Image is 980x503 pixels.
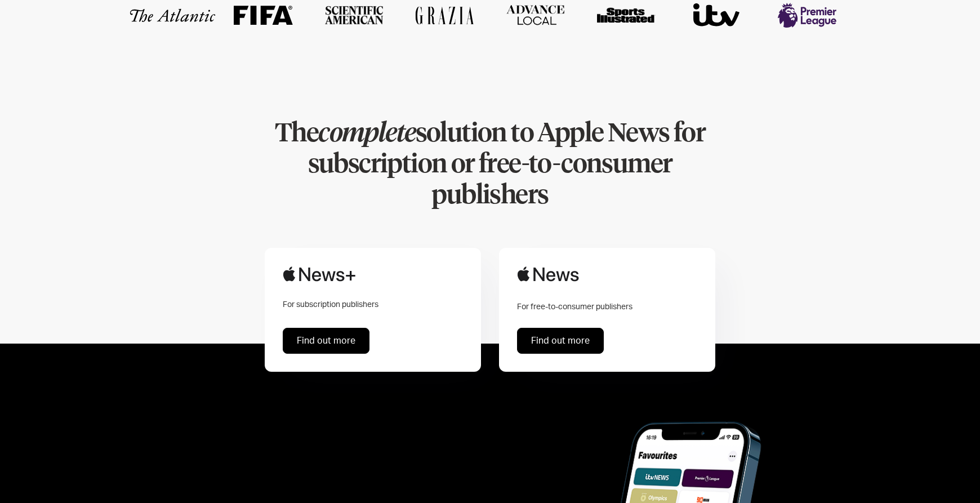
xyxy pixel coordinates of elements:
[283,301,378,309] span: For subscription publishers
[283,328,369,354] a: Find out more
[248,119,732,212] h1: The solution to Apple News for subscription or free-to-consumer publishers
[517,303,632,311] span: For free-to-consumer publishers
[517,328,604,354] a: Find out more
[318,121,415,147] em: complete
